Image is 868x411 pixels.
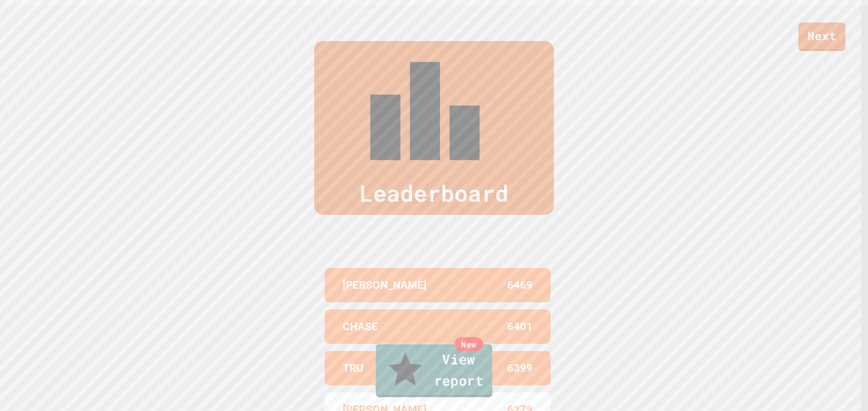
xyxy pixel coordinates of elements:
[376,344,492,397] a: View report
[507,319,533,335] p: 6401
[507,277,533,293] p: 6469
[314,41,554,215] div: Leaderboard
[798,23,845,51] a: Next
[454,337,483,351] div: New
[343,319,378,335] p: CHASE
[343,277,427,293] p: [PERSON_NAME]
